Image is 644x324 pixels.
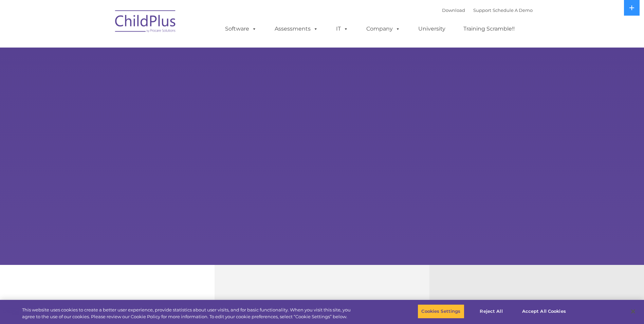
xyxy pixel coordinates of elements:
[112,5,180,39] img: ChildPlus by Procare Solutions
[360,22,407,36] a: Company
[268,22,325,36] a: Assessments
[470,304,513,319] button: Reject All
[518,304,570,319] button: Accept All Cookies
[457,22,521,36] a: Training Scramble!!
[442,7,465,13] a: Download
[418,304,464,319] button: Cookies Settings
[218,22,263,36] a: Software
[329,22,355,36] a: IT
[442,7,533,13] font: |
[22,307,354,320] div: This website uses cookies to create a better user experience, provide statistics about user visit...
[473,7,491,13] a: Support
[626,304,641,319] button: Close
[493,7,533,13] a: Schedule A Demo
[411,22,452,36] a: University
